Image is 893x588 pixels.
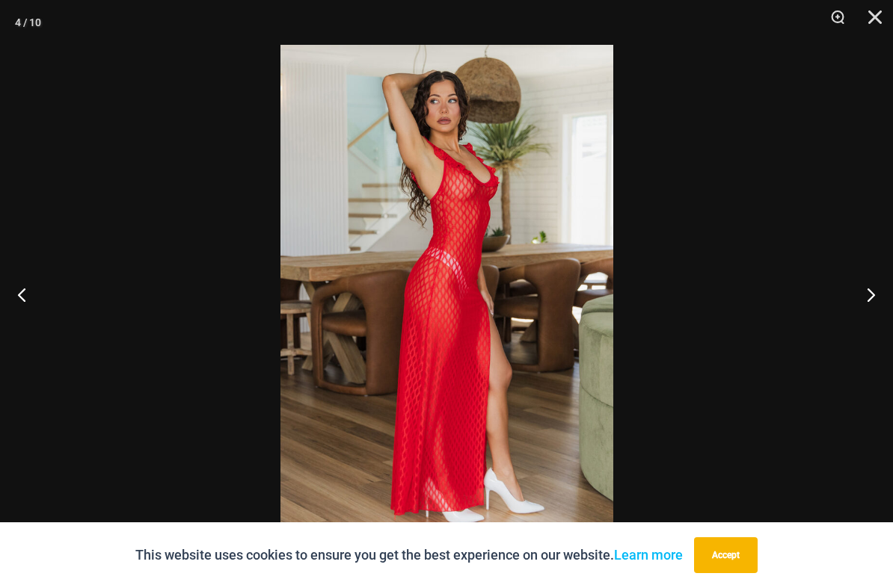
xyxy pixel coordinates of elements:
[280,45,613,543] img: Sometimes Red 587 Dress 05
[694,537,758,573] button: Accept
[135,544,683,566] p: This website uses cookies to ensure you get the best experience on our website.
[614,547,683,563] a: Learn more
[837,257,893,332] button: Next
[15,11,41,34] div: 4 / 10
